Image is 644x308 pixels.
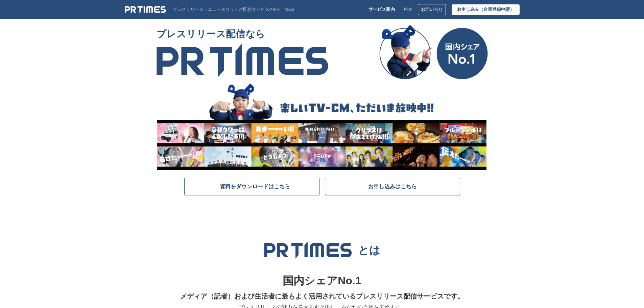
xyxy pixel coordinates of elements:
[325,178,460,195] a: お申し込みはこちら
[418,4,446,15] a: お問い合せ
[452,4,520,15] a: お申し込み（企業登録申請）
[479,7,514,12] span: （企業登録申請）
[264,241,352,259] img: PR TIMES
[404,7,412,12] a: 料金
[161,289,484,303] p: メディア（記者）および生活者に最もよく活用されているプレスリリース配信サービスです。
[157,25,328,44] span: プレスリリース配信なら
[379,25,488,79] img: 国内シェア No.1
[358,243,380,257] p: とは
[157,82,486,170] img: 楽しいTV-CM、ただいま放映中!!
[184,178,319,195] a: 資料をダウンロードはこちら
[157,44,328,77] img: PR TIMES
[220,183,290,190] span: 資料をダウンロードはこちら
[161,272,484,289] p: 国内シェアNo.1
[125,5,166,14] img: PR TIMES
[368,7,395,12] p: サービス案内
[173,7,294,12] p: プレスリリース・ニュースリリース配信サービスのPR TIMES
